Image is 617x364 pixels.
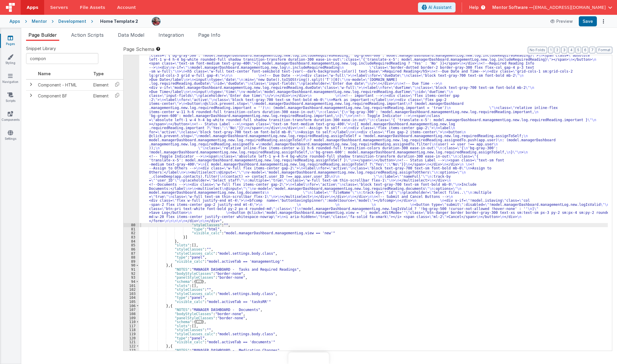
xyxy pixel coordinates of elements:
[582,47,588,53] button: 6
[196,320,202,323] span: ...
[124,304,139,308] div: 106
[58,18,86,24] div: Development
[28,32,57,38] span: Page Builder
[118,32,144,38] span: Data Model
[568,47,574,53] button: 4
[71,32,104,38] span: Action Scripts
[124,296,139,300] div: 104
[124,255,139,259] div: 88
[576,47,581,53] button: 5
[124,324,139,328] div: 117
[124,263,139,267] div: 90
[599,17,608,25] button: Options
[528,47,547,53] button: No Folds
[36,90,91,101] td: Component BF
[124,348,139,352] div: 123
[428,4,452,10] span: AI Assistant
[124,267,139,272] div: 91
[124,247,139,251] div: 86
[124,312,139,316] div: 108
[124,308,139,312] div: 107
[124,320,139,324] div: 110
[589,47,595,53] button: 7
[533,4,606,10] span: [EMAIL_ADDRESS][DOMAIN_NAME]
[196,280,202,283] span: ...
[124,280,139,284] div: 94
[124,300,139,304] div: 105
[124,251,139,256] div: 87
[100,19,138,23] h4: Home Template 2
[124,259,139,264] div: 89
[158,32,184,38] span: Integration
[80,4,105,10] span: File Assets
[124,239,139,243] div: 84
[579,16,597,26] button: Save
[124,235,139,239] div: 83
[50,4,68,10] span: Servers
[492,4,533,10] span: Mentor Software —
[36,79,91,91] td: Component - HTML
[124,223,139,227] div: 80
[124,243,139,247] div: 85
[561,47,567,53] button: 3
[152,17,160,25] img: eba322066dbaa00baf42793ca2fab581
[27,4,38,10] span: Apps
[547,17,576,26] button: Preview
[469,4,479,10] span: Help
[124,340,139,344] div: 121
[91,79,111,91] td: Element
[124,336,139,340] div: 120
[124,328,139,332] div: 118
[124,231,139,235] div: 82
[555,47,560,53] button: 2
[124,284,139,288] div: 101
[597,47,612,53] button: Format
[548,47,553,53] button: 1
[124,288,139,292] div: 102
[93,71,104,76] span: Type
[38,71,51,76] span: Name
[124,275,139,280] div: 93
[26,46,56,52] span: Snippet Library
[124,332,139,336] div: 119
[418,2,456,12] button: AI Assistant
[91,90,111,101] td: Element
[124,292,139,296] div: 103
[26,53,98,64] input: Search Snippets ...
[124,272,139,276] div: 92
[198,32,220,38] span: Page Info
[492,4,612,10] button: Mentor Software — [EMAIL_ADDRESS][DOMAIN_NAME]
[124,316,139,320] div: 109
[9,18,20,24] div: Apps
[123,46,154,53] span: Page Schema
[124,227,139,231] div: 81
[32,18,47,24] div: Mentor
[124,344,139,348] div: 122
